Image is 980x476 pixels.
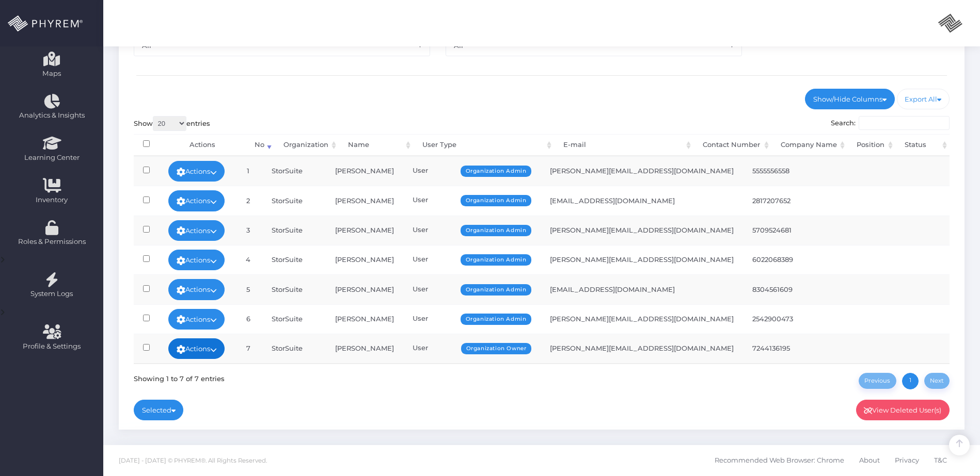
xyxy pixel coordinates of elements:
[413,166,531,176] div: User
[168,250,225,270] a: Actions
[461,166,532,177] span: Organization Admin
[326,156,403,186] td: [PERSON_NAME]
[541,274,743,304] td: [EMAIL_ADDRESS][DOMAIN_NAME]
[234,304,262,334] td: 6
[715,450,844,471] span: Recommended Web Browser: Chrome
[461,225,532,236] span: Organization Admin
[168,220,225,241] a: Actions
[134,400,184,420] a: Selected
[23,341,81,352] span: Profile & Settings
[168,190,225,211] a: Actions
[902,373,919,389] a: 1
[7,110,97,121] span: Analytics & Insights
[743,216,819,245] td: 5709524681
[326,216,403,245] td: [PERSON_NAME]
[413,284,531,294] div: User
[42,69,61,79] span: Maps
[743,304,819,334] td: 2542900473
[541,334,743,363] td: [PERSON_NAME][EMAIL_ADDRESS][DOMAIN_NAME]
[413,225,531,235] div: User
[413,195,531,205] div: User
[743,156,819,186] td: 5555556558
[461,343,532,354] span: Organization Owner
[743,274,819,304] td: 8304561609
[168,279,225,300] a: Actions
[234,274,262,304] td: 5
[413,254,531,265] div: User
[847,134,895,156] th: Position: activate to sort column ascending
[461,314,532,325] span: Organization Admin
[895,134,950,156] th: Status: activate to sort column ascending
[693,134,771,156] th: Contact Number: activate to sort column ascending
[7,289,97,299] span: System Logs
[541,156,743,186] td: [PERSON_NAME][EMAIL_ADDRESS][DOMAIN_NAME]
[262,245,326,274] td: StorSuite
[262,216,326,245] td: StorSuite
[461,284,532,296] span: Organization Admin
[554,134,693,156] th: E-mail: activate to sort column ascending
[541,186,743,215] td: [EMAIL_ADDRESS][DOMAIN_NAME]
[234,334,262,363] td: 7
[168,161,225,182] a: Actions
[168,338,225,359] a: Actions
[262,186,326,215] td: StorSuite
[934,450,947,471] span: T&C
[413,314,531,324] div: User
[153,116,186,131] select: Showentries
[262,274,326,304] td: StorSuite
[326,186,403,215] td: [PERSON_NAME]
[326,245,403,274] td: [PERSON_NAME]
[234,216,262,245] td: 3
[160,134,244,156] th: Actions
[541,216,743,245] td: [PERSON_NAME][EMAIL_ADDRESS][DOMAIN_NAME]
[895,450,919,471] span: Privacy
[541,304,743,334] td: [PERSON_NAME][EMAIL_ADDRESS][DOMAIN_NAME]
[134,116,210,131] label: Show entries
[461,195,532,206] span: Organization Admin
[134,371,225,384] div: Showing 1 to 7 of 7 entries
[771,134,847,156] th: Company Name: activate to sort column ascending
[119,457,267,464] span: [DATE] - [DATE] © PHYREM®. All Rights Reserved.
[461,254,532,266] span: Organization Admin
[234,156,262,186] td: 1
[743,334,819,363] td: 7244136195
[234,245,262,274] td: 4
[262,156,326,186] td: StorSuite
[326,304,403,334] td: [PERSON_NAME]
[7,153,97,163] span: Learning Center
[897,89,950,109] a: Export All
[274,134,339,156] th: Organization: activate to sort column ascending
[715,445,844,476] a: Recommended Web Browser: Chrome
[326,334,403,363] td: [PERSON_NAME]
[859,116,950,130] input: Search:
[245,134,274,156] th: No: activate to sort column ascending
[326,274,403,304] td: [PERSON_NAME]
[339,134,413,156] th: Name: activate to sort column ascending
[413,343,531,353] div: User
[413,134,554,156] th: User Type: activate to sort column ascending
[7,237,97,247] span: Roles & Permissions
[234,186,262,215] td: 2
[831,116,950,130] label: Search:
[743,186,819,215] td: 2817207652
[859,450,880,471] span: About
[262,304,326,334] td: StorSuite
[168,309,225,330] a: Actions
[7,195,97,205] span: Inventory
[895,445,919,476] a: Privacy
[934,445,947,476] a: T&C
[859,445,880,476] a: About
[541,245,743,274] td: [PERSON_NAME][EMAIL_ADDRESS][DOMAIN_NAME]
[262,334,326,363] td: StorSuite
[743,245,819,274] td: 6022068389
[805,89,895,109] a: Show/Hide Columns
[856,400,950,420] a: View Deleted User(s)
